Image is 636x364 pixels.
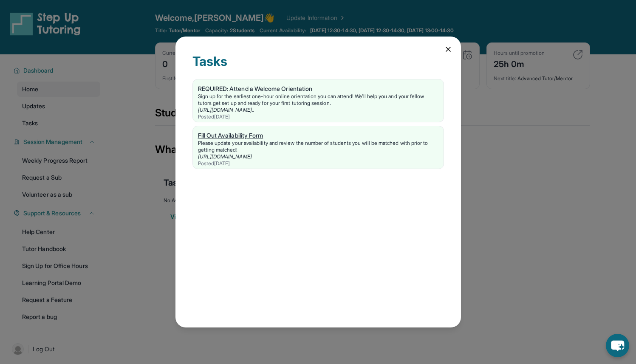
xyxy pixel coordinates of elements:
[192,54,444,79] div: Tasks
[606,334,629,357] button: chat-button
[198,113,438,120] div: Posted [DATE]
[198,160,438,167] div: Posted [DATE]
[193,126,444,169] a: Fill Out Availability FormPlease update your availability and review the number of students you w...
[198,131,438,140] div: Fill Out Availability Form
[193,79,444,122] a: REQUIRED: Attend a Welcome OrientationSign up for the earliest one-hour online orientation you ca...
[198,93,438,107] div: Sign up for the earliest one-hour online orientation you can attend! We’ll help you and your fell...
[198,140,438,153] div: Please update your availability and review the number of students you will be matched with prior ...
[198,85,438,93] div: REQUIRED: Attend a Welcome Orientation
[198,153,252,160] a: [URL][DOMAIN_NAME]
[198,107,254,113] a: [URL][DOMAIN_NAME]..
